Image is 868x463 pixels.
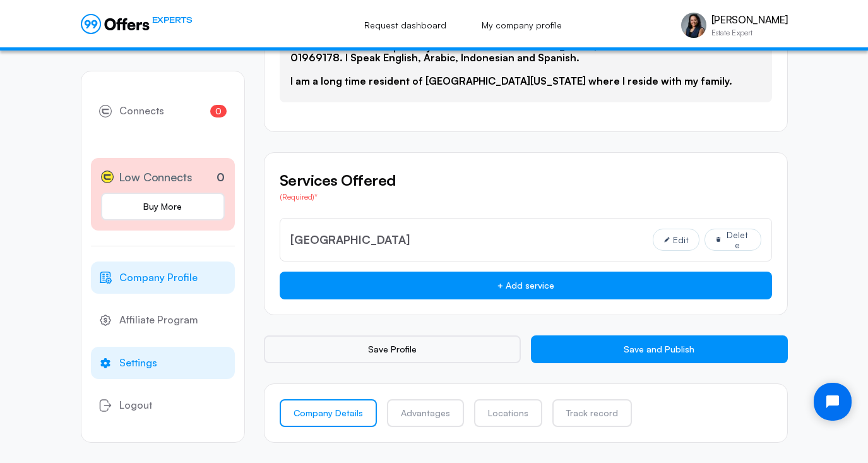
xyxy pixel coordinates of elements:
[91,304,235,337] a: Affiliate Program
[210,105,227,117] span: 0
[653,229,699,251] button: Edit
[264,335,521,363] button: Save Profile
[152,14,193,26] span: EXPERTS
[280,192,772,203] p: (Required)*
[119,354,157,371] span: Settings
[91,261,235,294] a: Company Profile
[119,269,198,286] span: Company Profile
[119,168,193,186] span: Low Connects
[387,399,464,427] a: Advantages
[81,14,193,34] a: EXPERTS
[474,399,542,427] a: Locations
[711,14,788,26] p: [PERSON_NAME]
[217,168,225,185] p: 0
[803,372,862,431] iframe: Tidio Chat
[119,103,164,119] span: Connects
[91,95,235,128] a: Connects0
[552,399,632,427] a: Track record
[468,11,576,39] a: My company profile
[711,29,788,37] p: Estate Expert
[119,397,152,414] span: Logout
[681,13,706,38] img: Vivienne Haroun
[673,235,689,245] span: Edit
[91,389,235,422] button: Logout
[91,346,235,379] a: Settings
[290,231,410,249] p: [GEOGRAPHIC_DATA]
[724,230,750,250] span: Delete
[119,312,198,328] span: Affiliate Program
[531,335,788,363] button: Save and Publish
[280,168,772,192] h5: Services Offered
[280,399,377,427] a: Company Details
[280,272,772,299] button: + Add service
[705,229,761,251] button: Delete
[350,11,460,39] a: Request dashboard
[101,192,225,220] a: Buy More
